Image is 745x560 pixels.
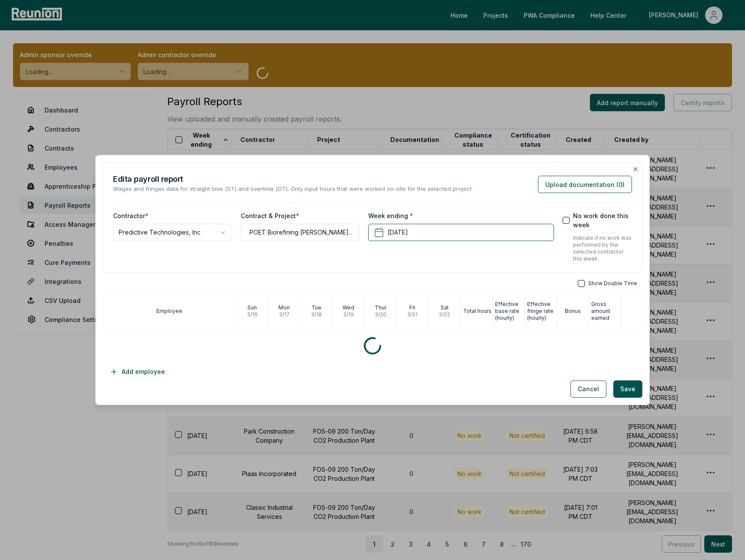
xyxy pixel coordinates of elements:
p: Fri [409,304,415,311]
p: 3 / 17 [279,311,290,318]
p: Wages and fringes data for straight time (ST) and overtime (OT). Only input hours that were worke... [113,185,473,193]
p: Thur [375,304,386,311]
p: 3 / 16 [247,311,258,318]
button: Upload documentation (0) [538,176,632,193]
p: Tue [311,304,321,311]
p: Effective fringe rate (hourly) [527,301,557,322]
button: Add employee [103,363,172,380]
span: Show Double Time [588,280,637,287]
label: No work done this week [573,211,632,229]
p: Indicate if no work was performed by the selected contractor this week. [573,235,632,262]
p: Sun [247,304,257,311]
p: Employee [156,308,182,315]
p: 3 / 19 [343,311,354,318]
h2: Edit a payroll report [113,173,473,185]
label: Contract & Project [241,211,299,220]
p: 3 / 22 [439,311,450,318]
p: Gross amount earned [591,301,621,322]
p: Effective base rate (hourly) [495,301,525,322]
p: 3 / 18 [311,311,322,318]
button: Cancel [570,380,606,398]
button: [DATE] [368,224,554,241]
p: Mon [279,304,290,311]
button: Save [613,380,642,398]
p: Bonus [565,308,581,315]
p: 3 / 20 [375,311,386,318]
p: Wed [343,304,354,311]
p: Sat [441,304,449,311]
label: Week ending [368,211,413,220]
label: Contractor [113,211,149,220]
p: Total hours [463,308,492,315]
p: 3 / 21 [407,311,418,318]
